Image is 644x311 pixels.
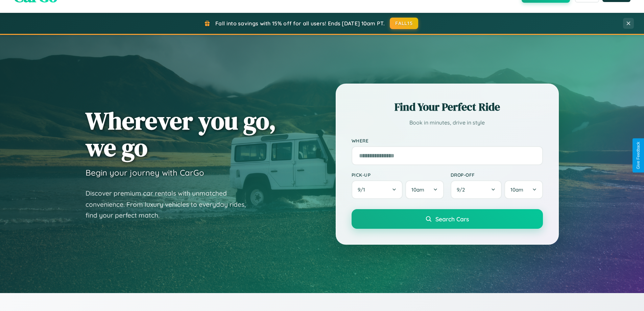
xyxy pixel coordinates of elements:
span: 10am [510,186,523,193]
label: Drop-off [451,172,543,178]
div: Give Feedback [636,142,641,169]
button: 9/2 [451,180,502,199]
button: 9/1 [352,180,403,199]
span: Search Cars [435,215,469,223]
button: Search Cars [352,209,543,229]
button: 10am [504,180,543,199]
label: Where [352,138,543,143]
span: 9 / 2 [457,186,468,193]
p: Discover premium car rentals with unmatched convenience. From luxury vehicles to everyday rides, ... [86,188,255,221]
h3: Begin your journey with CarGo [86,168,204,178]
span: 9 / 1 [358,186,368,193]
button: 10am [405,180,444,199]
span: 10am [411,186,424,193]
span: Fall into savings with 15% off for all users! Ends [DATE] 10am PT. [215,20,385,27]
h1: Wherever you go, we go [86,107,276,161]
button: FALL15 [390,18,418,29]
p: Book in minutes, drive in style [352,118,543,128]
label: Pick-up [352,172,444,178]
h2: Find Your Perfect Ride [352,99,543,114]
